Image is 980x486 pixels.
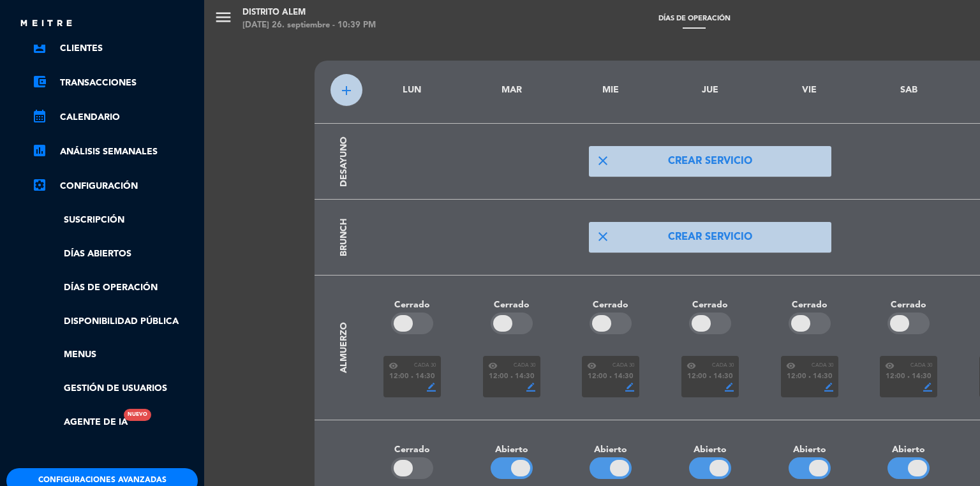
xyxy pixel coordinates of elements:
a: account_boxClientes [32,41,198,56]
a: Menus [32,348,198,362]
a: Agente de IANuevo [32,415,128,430]
div: Nuevo [124,409,151,421]
a: assessmentANÁLISIS SEMANALES [32,144,198,159]
a: Suscripción [32,213,198,228]
img: MEITRE [19,19,73,29]
i: account_balance_wallet [32,74,47,89]
i: assessment [32,143,47,158]
a: Días de Operación [32,281,198,295]
a: Gestión de usuarios [32,381,198,396]
a: Configuración [32,179,198,194]
i: account_box [32,40,47,55]
i: calendar_month [32,108,47,124]
a: calendar_monthCalendario [32,110,198,125]
a: Disponibilidad pública [32,314,198,329]
a: account_balance_walletTransacciones [32,75,198,91]
i: settings_applications [32,177,47,193]
a: Días abiertos [32,247,198,261]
